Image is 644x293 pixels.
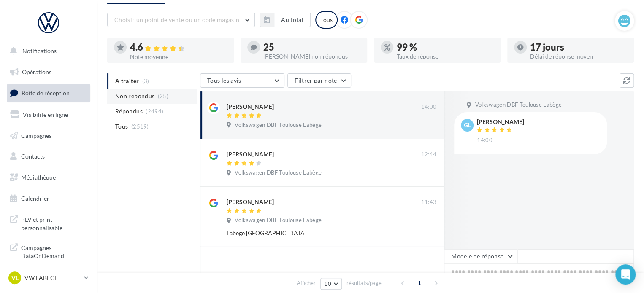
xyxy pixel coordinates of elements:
span: VL [11,274,19,282]
span: (2494) [146,108,163,115]
span: 11:43 [421,199,436,206]
div: [PERSON_NAME] [227,150,274,159]
span: Opérations [22,68,51,75]
a: Opérations [5,63,92,81]
span: Tous [115,122,128,131]
button: Au total [260,13,311,27]
div: 4.6 [130,43,227,52]
div: Délai de réponse moyen [530,54,627,59]
button: Notifications [5,42,89,60]
span: Volkswagen DBF Toulouse Labège [235,217,322,224]
span: (25) [158,93,168,99]
div: [PERSON_NAME] non répondus [263,54,360,59]
span: Volkswagen DBF Toulouse Labège [475,101,562,109]
a: Contacts [5,148,92,165]
span: Afficher [297,279,316,287]
span: Répondus [115,107,143,116]
span: 10 [324,280,331,287]
span: 1 [413,276,426,290]
span: Calendrier [21,195,49,202]
span: Choisir un point de vente ou un code magasin [114,16,239,23]
div: [PERSON_NAME] [227,198,274,206]
span: Tous les avis [207,77,241,84]
div: 99 % [397,43,494,52]
div: 17 jours [530,43,627,52]
span: 14:00 [421,103,436,111]
span: Volkswagen DBF Toulouse Labège [235,121,322,129]
span: (2519) [131,123,149,130]
div: 25 [263,43,360,52]
span: résultats/page [346,279,382,287]
button: Au total [274,13,311,27]
span: Visibilité en ligne [23,111,68,118]
a: Campagnes [5,127,92,145]
span: PLV et print personnalisable [21,214,87,232]
span: Campagnes [21,132,51,139]
button: Filtrer par note [287,73,351,88]
div: Tous [315,11,338,29]
button: Choisir un point de vente ou un code magasin [107,13,255,27]
button: 10 [320,278,342,290]
a: Calendrier [5,190,92,207]
span: Non répondus [115,92,154,100]
span: 12:44 [421,151,436,159]
div: Labege [GEOGRAPHIC_DATA] [227,229,382,237]
span: Gl [464,121,471,129]
span: Boîte de réception [22,89,70,97]
span: Contacts [21,153,45,160]
span: Campagnes DataOnDemand [21,242,87,260]
span: Médiathèque [21,174,56,181]
div: Open Intercom Messenger [615,264,636,285]
span: 14:00 [477,137,492,144]
a: PLV et print personnalisable [5,210,92,235]
a: Boîte de réception [5,84,92,102]
a: Visibilité en ligne [5,106,92,124]
a: Campagnes DataOnDemand [5,239,92,263]
span: Volkswagen DBF Toulouse Labège [235,169,322,177]
p: VW LABEGE [24,274,81,282]
div: [PERSON_NAME] [477,119,524,125]
span: Notifications [22,47,57,54]
div: [PERSON_NAME] [227,102,274,111]
button: Modèle de réponse [444,249,517,263]
button: Tous les avis [200,73,284,88]
a: VL VW LABEGE [7,270,90,286]
div: Note moyenne [130,54,227,60]
a: Médiathèque [5,169,92,186]
div: Taux de réponse [397,54,494,59]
